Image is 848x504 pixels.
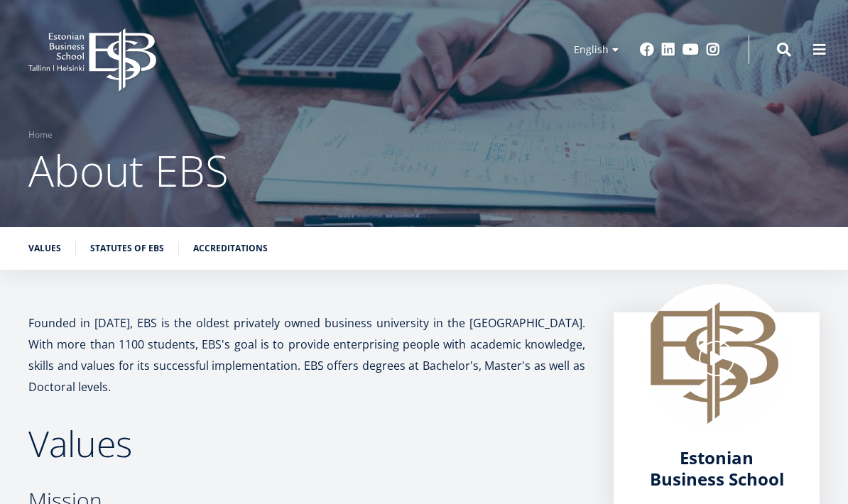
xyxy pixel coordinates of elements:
[28,141,229,199] span: About EBS
[28,128,53,142] a: Home
[28,426,585,461] h2: Values
[28,241,61,256] a: Values
[640,43,654,57] a: Facebook
[683,43,699,57] a: Youtube
[650,446,784,491] span: Estonian Business School
[90,241,164,256] a: Statutes of EBS
[706,43,720,57] a: Instagram
[642,447,791,490] a: Estonian Business School
[28,312,585,398] p: Founded in [DATE], EBS is the oldest privately owned business university in the [GEOGRAPHIC_DATA]...
[193,241,268,256] a: Accreditations
[661,43,675,57] a: Linkedin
